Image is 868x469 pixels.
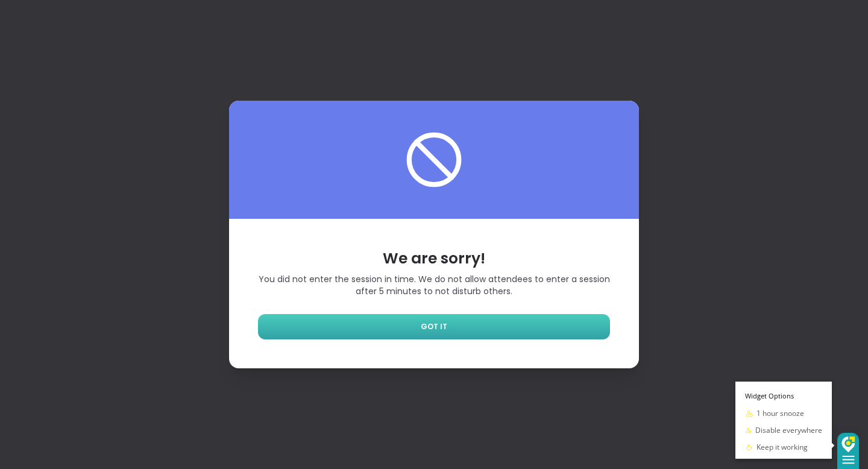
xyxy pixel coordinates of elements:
[745,408,822,420] button: 1 hour snooze
[745,391,822,400] h3: Widget Options
[421,321,447,332] span: GOT IT
[258,274,610,297] span: You did not enter the session in time. We do not allow attendees to enter a session after 5 minut...
[841,436,855,453] img: DzVsEph+IJtmAAAAAElFTkSuQmCC
[745,424,822,436] button: Disable everywhere
[258,314,610,339] a: GOT IT
[383,248,485,269] span: We are sorry!
[745,441,822,453] button: Keep it working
